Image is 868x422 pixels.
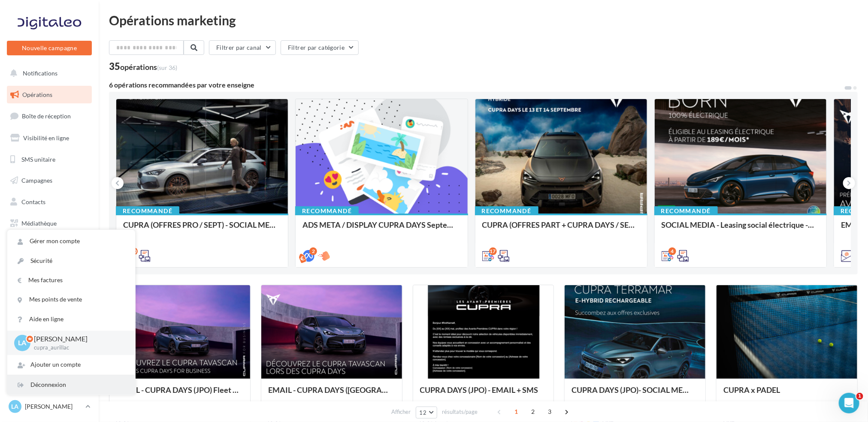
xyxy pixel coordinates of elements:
[5,151,94,169] a: SMS unitaire
[7,271,135,290] a: Mes factures
[392,408,411,416] span: Afficher
[34,344,121,352] p: cupra_aurillac
[281,40,359,55] button: Filtrer par catégorie
[21,198,45,205] span: Contacts
[475,206,538,216] div: Recommandé
[109,81,844,88] div: 6 opérations recommandées par votre enseigne
[839,393,859,413] iframe: Intercom live chat
[268,386,395,403] div: EMAIL - CUPRA DAYS ([GEOGRAPHIC_DATA]) Private Générique
[420,409,427,416] span: 12
[5,64,90,82] button: Notifications
[416,407,438,419] button: 12
[21,155,55,163] span: SMS unitaire
[5,172,94,190] a: Campagnes
[109,14,858,27] div: Opérations marketing
[7,375,135,395] div: Déconnexion
[22,91,52,98] span: Opérations
[723,386,850,403] div: CUPRA x PADEL
[442,408,478,416] span: résultats/page
[5,129,94,147] a: Visibilité en ligne
[7,355,135,374] div: Ajouter un compte
[116,206,179,216] div: Recommandé
[489,247,497,255] div: 17
[5,107,94,125] a: Boîte de réception
[543,405,556,419] span: 3
[309,247,317,255] div: 2
[526,405,540,419] span: 2
[21,177,52,184] span: Campagnes
[668,247,676,255] div: 4
[5,286,94,311] a: Campagnes DataOnDemand
[420,386,547,403] div: CUPRA DAYS (JPO) - EMAIL + SMS
[7,232,135,251] a: Gérer mon compte
[123,220,281,238] div: CUPRA (OFFRES PRO / SEPT) - SOCIAL MEDIA
[21,220,57,227] span: Médiathèque
[22,112,71,120] span: Boîte de réception
[157,64,177,71] span: (sur 36)
[654,206,718,216] div: Recommandé
[295,206,359,216] div: Recommandé
[662,220,820,238] div: SOCIAL MEDIA - Leasing social électrique - CUPRA Born
[34,334,121,344] p: [PERSON_NAME]
[7,398,92,415] a: La [PERSON_NAME]
[18,338,27,348] span: La
[116,386,243,403] div: EMAIL - CUPRA DAYS (JPO) Fleet Générique
[5,193,94,211] a: Contacts
[209,40,276,55] button: Filtrer par canal
[5,235,94,253] a: Calendrier
[572,386,699,403] div: CUPRA DAYS (JPO)- SOCIAL MEDIA
[509,405,523,419] span: 1
[482,220,640,238] div: CUPRA (OFFRES PART + CUPRA DAYS / SEPT) - SOCIAL MEDIA
[23,69,57,77] span: Notifications
[7,310,135,329] a: Aide en ligne
[12,402,19,411] span: La
[7,251,135,271] a: Sécurité
[109,62,177,71] div: 35
[302,220,460,238] div: ADS META / DISPLAY CUPRA DAYS Septembre 2025
[120,63,177,71] div: opérations
[25,402,82,411] p: [PERSON_NAME]
[7,290,135,309] a: Mes points de vente
[7,41,92,55] button: Nouvelle campagne
[5,86,94,104] a: Opérations
[856,393,863,400] span: 1
[23,134,69,142] span: Visibilité en ligne
[5,257,94,282] a: PLV et print personnalisable
[5,214,94,232] a: Médiathèque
